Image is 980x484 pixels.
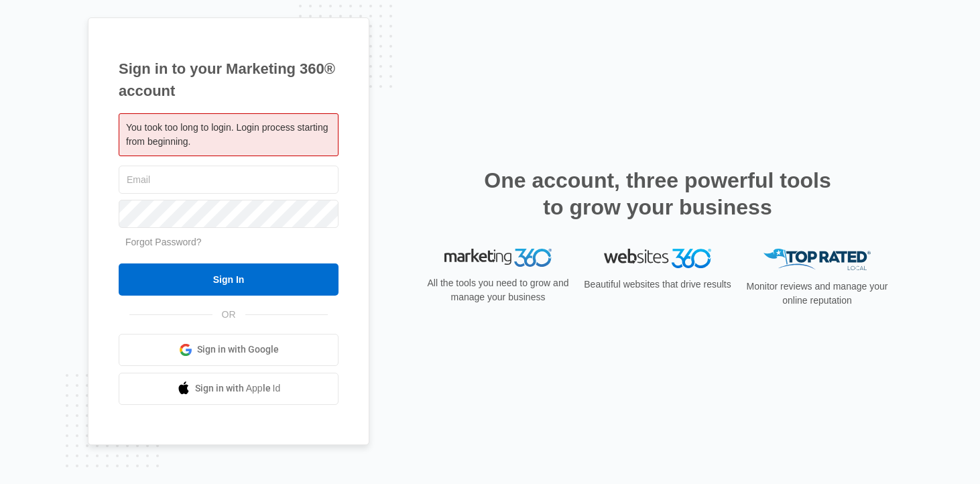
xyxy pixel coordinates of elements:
[126,122,328,147] span: You took too long to login. Login process starting from beginning.
[444,249,552,267] img: Marketing 360
[119,166,339,194] input: Email
[604,249,711,268] img: Websites 360
[423,276,573,304] p: All the tools you need to grow and manage your business
[195,381,281,396] span: Sign in with Apple Id
[119,373,339,405] a: Sign in with Apple Id
[212,308,245,322] span: OR
[119,58,339,102] h1: Sign in to your Marketing 360® account
[119,263,339,296] input: Sign In
[763,249,871,271] img: Top Rated Local
[583,278,733,292] p: Beautiful websites that drive results
[197,343,279,357] span: Sign in with Google
[742,280,892,308] p: Monitor reviews and manage your online reputation
[119,334,339,366] a: Sign in with Google
[125,237,202,247] a: Forgot Password?
[480,167,835,221] h2: One account, three powerful tools to grow your business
